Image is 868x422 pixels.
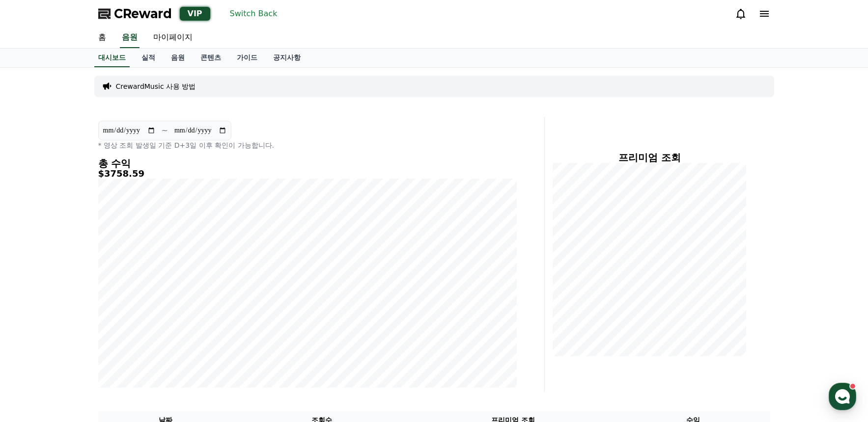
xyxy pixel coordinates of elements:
[145,27,200,48] a: 마이페이지
[553,152,747,163] h4: 프리미엄 조회
[114,6,172,22] span: CReward
[120,27,140,48] a: 음원
[152,326,164,334] span: 설정
[265,49,308,67] a: 공지사항
[116,81,196,91] a: CrewardMusic 사용 방법
[162,125,168,136] p: ~
[65,311,127,336] a: 대화
[134,49,163,67] a: 실적
[229,49,265,67] a: 가이드
[90,27,114,48] a: 홈
[226,6,281,22] button: Switch Back
[127,311,189,336] a: 설정
[98,158,517,169] h4: 총 수익
[98,140,517,150] p: * 영상 조회 발생일 기준 D+3일 이후 확인이 가능합니다.
[94,49,130,67] a: 대시보드
[31,326,37,334] span: 홈
[180,7,210,21] div: VIP
[163,49,193,67] a: 음원
[193,49,229,67] a: 콘텐츠
[90,326,102,334] span: 대화
[98,6,172,22] a: CReward
[98,169,517,179] h5: $3758.59
[3,311,65,336] a: 홈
